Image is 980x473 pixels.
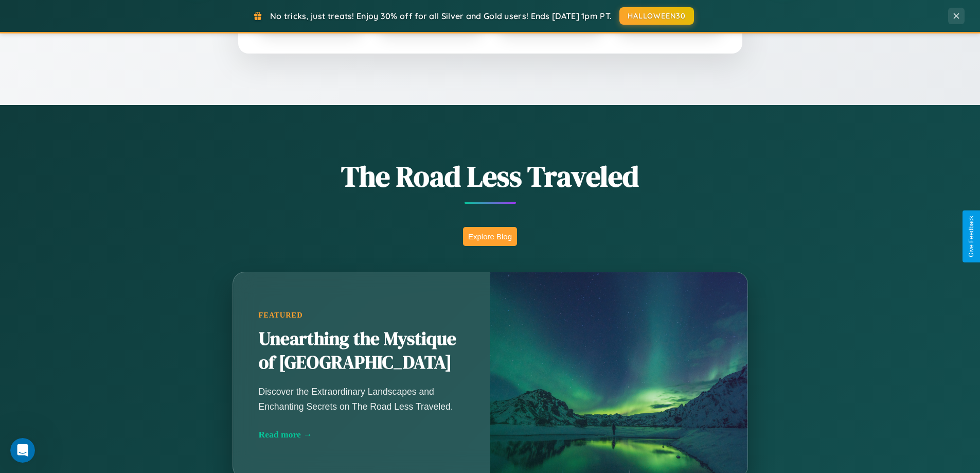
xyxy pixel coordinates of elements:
span: No tricks, just treats! Enjoy 30% off for all Silver and Gold users! Ends [DATE] 1pm PT. [270,11,612,21]
iframe: Intercom live chat [10,438,35,463]
div: Read more → [259,429,465,440]
button: Explore Blog [463,227,517,246]
p: Discover the Extraordinary Landscapes and Enchanting Secrets on The Road Less Traveled. [259,384,465,413]
button: HALLOWEEN30 [619,7,694,25]
h2: Unearthing the Mystique of [GEOGRAPHIC_DATA] [259,327,465,375]
h1: The Road Less Traveled [182,156,799,196]
div: Give Feedback [968,216,975,257]
div: Featured [259,311,465,320]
